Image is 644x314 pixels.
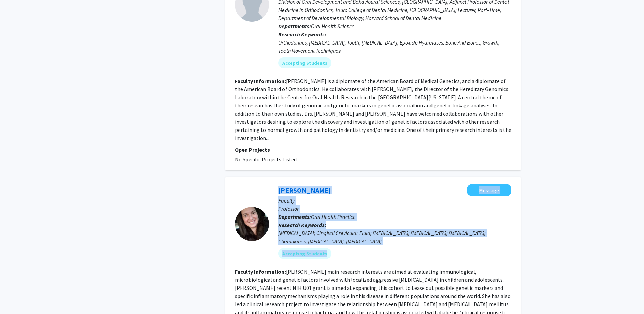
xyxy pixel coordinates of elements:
mat-chip: Accepting Students [278,57,331,68]
b: Faculty Information: [235,77,286,84]
div: Orthodontics; [MEDICAL_DATA]; Tooth; [MEDICAL_DATA]; Epoxide Hydrolases; Bone And Bones; Growth; ... [278,38,511,55]
b: Faculty Information: [235,268,286,275]
p: Professor [278,205,511,213]
p: Open Projects [235,145,511,154]
b: Departments: [278,213,311,220]
span: Oral Health Science [311,23,354,30]
mat-chip: Accepting Students [278,248,331,259]
span: No Specific Projects Listed [235,156,297,163]
div: [MEDICAL_DATA]; Gingival Crevicular Fluid; [MEDICAL_DATA]; [MEDICAL_DATA]; [MEDICAL_DATA]; Chemok... [278,229,511,245]
button: Message Luciana Shaddox [467,184,511,196]
b: Research Keywords: [278,222,326,228]
fg-read-more: [PERSON_NAME] is a diplomate of the American Board of Medical Genetics, and a diplomate of the Am... [235,77,511,141]
span: Oral Health Practice [311,213,356,220]
a: [PERSON_NAME] [278,186,331,194]
b: Departments: [278,23,311,30]
p: Faculty [278,196,511,205]
iframe: Chat [5,283,29,309]
b: Research Keywords: [278,31,326,38]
